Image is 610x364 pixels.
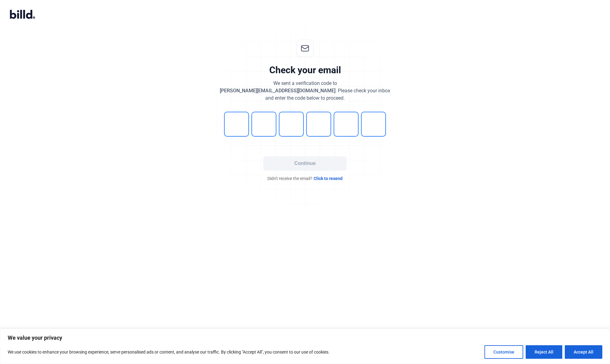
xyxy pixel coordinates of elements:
span: [PERSON_NAME][EMAIL_ADDRESS][DOMAIN_NAME] [220,88,335,94]
p: We use cookies to enhance your browsing experience, serve personalised ads or content, and analys... [8,348,330,356]
span: Click to resend [314,175,343,182]
button: Customise [484,345,523,359]
div: Didn't receive the email? [213,175,397,182]
button: Continue [263,156,347,170]
button: Reject All [526,345,562,359]
div: Check your email [269,64,341,76]
div: We sent a verification code to . Please check your inbox and enter the code below to proceed. [220,80,390,102]
button: Accept All [565,345,602,359]
p: We value your privacy [8,334,602,342]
